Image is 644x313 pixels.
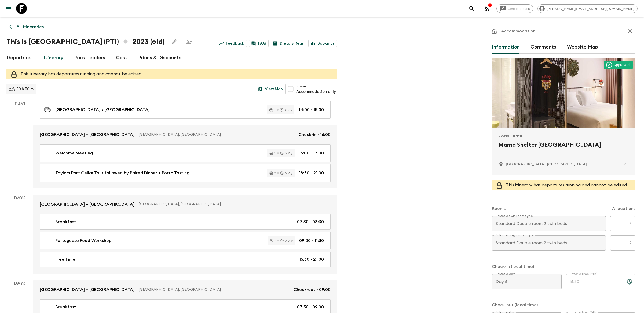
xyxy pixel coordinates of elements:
[6,51,33,64] a: Departures
[492,58,635,128] div: Photo of Mama Shelter Lisboa
[55,219,76,225] p: Breakfast
[496,4,533,13] a: Give feedback
[55,256,75,263] p: Free Time
[280,171,292,175] div: > 2 y
[43,51,63,64] a: Itinerary
[299,237,324,244] p: 09:00 - 11:30
[299,170,324,176] p: 18:30 - 21:00
[297,304,324,310] p: 07:30 - 09:00
[249,40,269,47] a: FAQ
[299,150,324,156] p: 16:00 - 17:00
[6,280,33,286] p: Day 3
[55,150,93,156] p: Welcome Meeting
[299,256,324,263] p: 15:30 - 21:00
[308,40,337,47] a: Bookings
[40,232,331,249] a: Portuguese Food Workshop2> 2 y09:00 - 11:30
[139,202,326,207] p: [GEOGRAPHIC_DATA], [GEOGRAPHIC_DATA]
[506,183,628,187] span: This itinerary has departures running and cannot be edited.
[55,106,150,113] p: [GEOGRAPHIC_DATA] > [GEOGRAPHIC_DATA]
[280,152,292,155] div: > 2 y
[269,108,276,112] div: 1
[40,131,134,138] p: [GEOGRAPHIC_DATA] – [GEOGRAPHIC_DATA]
[505,7,533,11] span: Give feedback
[570,272,597,276] label: Enter a time (24h)
[20,72,142,76] span: This itinerary has departures running and cannot be edited.
[40,164,331,182] a: Taylors Port Cellar Tour followed by Paired Dinner + Porto Tasting2> 2 y18:30 - 21:00
[40,201,134,208] p: [GEOGRAPHIC_DATA] – [GEOGRAPHIC_DATA]
[496,233,535,238] label: Select a single room type
[296,84,337,94] span: Show Accommodation only
[33,195,337,214] a: [GEOGRAPHIC_DATA] – [GEOGRAPHIC_DATA][GEOGRAPHIC_DATA], [GEOGRAPHIC_DATA]
[139,287,289,292] p: [GEOGRAPHIC_DATA], [GEOGRAPHIC_DATA]
[280,239,293,242] div: > 2 y
[6,101,33,107] p: Day 1
[492,263,635,270] p: Check-in (local time)
[492,205,506,212] p: Rooms
[496,272,515,276] label: Select a day
[566,274,622,289] input: hh:mm
[537,4,638,13] div: [PERSON_NAME][EMAIL_ADDRESS][DOMAIN_NAME]
[33,125,337,144] a: [GEOGRAPHIC_DATA] – [GEOGRAPHIC_DATA][GEOGRAPHIC_DATA], [GEOGRAPHIC_DATA]Check-in - 16:00
[55,237,112,244] p: Portuguese Food Workshop
[139,132,294,137] p: [GEOGRAPHIC_DATA], [GEOGRAPHIC_DATA]
[544,7,637,11] span: [PERSON_NAME][EMAIL_ADDRESS][DOMAIN_NAME]
[40,252,331,267] a: Free Time15:30 - 21:00
[498,141,629,158] h2: Mama Shelter [GEOGRAPHIC_DATA]
[294,286,331,293] p: Check-out - 09:00
[270,239,276,242] div: 2
[17,86,34,92] p: 10 h 30 m
[55,170,189,176] p: Taylors Port Cellar Tour followed by Paired Dinner + Porto Tasting
[6,21,47,32] a: All itineraries
[169,36,180,47] button: Edit this itinerary
[3,3,14,14] button: menu
[33,280,337,299] a: [GEOGRAPHIC_DATA] – [GEOGRAPHIC_DATA][GEOGRAPHIC_DATA], [GEOGRAPHIC_DATA]Check-out - 09:00
[506,162,587,167] p: Lisbon, Portugal
[74,51,105,64] a: Pack Leaders
[55,304,76,310] p: Breakfast
[16,24,44,30] p: All itineraries
[184,36,195,47] span: Share this itinerary
[530,41,556,54] button: Comments
[40,101,331,119] a: [GEOGRAPHIC_DATA] > [GEOGRAPHIC_DATA]1> 2 y14:00 - 15:00
[40,214,331,230] a: Breakfast07:30 - 08:30
[256,84,286,94] button: View Map
[498,134,510,138] span: Hotel
[612,205,635,212] p: Allocations
[496,214,533,218] label: Select a twin room type
[299,106,324,113] p: 14:00 - 15:00
[269,152,276,155] div: 1
[6,36,164,47] h1: This is [GEOGRAPHIC_DATA] (PT1) 2023 (old)
[269,171,276,175] div: 2
[6,195,33,201] p: Day 2
[297,219,324,225] p: 07:30 - 08:30
[271,40,306,47] a: Dietary Reqs
[466,3,477,14] button: search adventures
[280,108,292,112] div: > 2 y
[138,51,181,64] a: Prices & Discounts
[217,40,247,47] a: Feedback
[492,302,635,308] p: Check-out (local time)
[492,41,520,54] button: Information
[567,41,598,54] button: Website Map
[613,62,630,68] p: Approved
[40,286,134,293] p: [GEOGRAPHIC_DATA] – [GEOGRAPHIC_DATA]
[40,144,331,162] a: Welcome Meeting1> 2 y16:00 - 17:00
[116,51,127,64] a: Cost
[501,28,536,34] p: Accommodation
[298,131,331,138] p: Check-in - 16:00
